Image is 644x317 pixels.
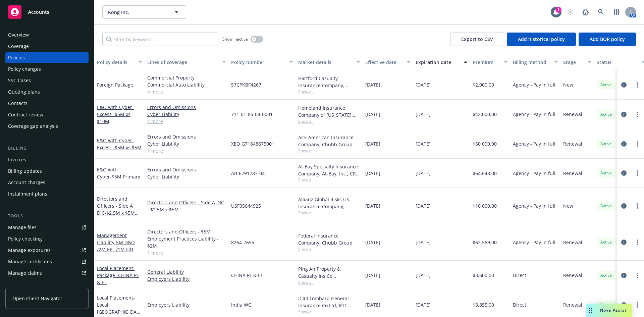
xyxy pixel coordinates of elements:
[633,271,641,279] a: more
[633,140,641,148] a: more
[633,81,641,89] a: more
[97,59,135,66] div: Policy details
[5,145,89,152] div: Billing
[8,268,42,278] div: Manage claims
[560,54,594,70] button: Stage
[510,54,560,70] button: Billing method
[365,239,380,246] span: [DATE]
[416,170,431,177] span: [DATE]
[620,169,628,177] a: circleInformation
[298,177,360,183] span: Show all
[231,59,285,66] div: Policy number
[5,222,89,233] a: Manage files
[8,233,42,244] div: Policy checking
[296,54,363,70] button: Market details
[8,245,51,256] div: Manage exposures
[365,170,380,177] span: [DATE]
[518,36,565,42] span: Add historical policy
[8,154,26,165] div: Invoices
[513,140,555,147] span: Agency - Pay in full
[413,54,470,70] button: Expiration date
[620,202,628,210] a: circleInformation
[599,302,613,308] span: Active
[298,104,360,118] div: Homeland Insurance Company of [US_STATE], Intact Insurance
[228,54,296,70] button: Policy number
[586,304,595,317] div: Drag to move
[8,279,40,290] div: Manage BORs
[147,104,226,111] a: Errors and Omissions
[620,238,628,246] a: circleInformation
[147,235,226,249] a: Employment Practices Liability - $2M
[298,279,360,285] span: Show all
[473,170,497,177] span: $64,648.00
[147,301,226,308] a: Employers Liability
[563,111,582,118] span: Renewal
[563,140,582,147] span: Renewal
[298,246,360,252] span: Show all
[633,238,641,246] a: more
[473,140,497,147] span: $50,000.00
[97,137,142,151] span: - Excess- $5M xs $5M
[8,52,25,63] div: Policies
[5,87,89,97] a: Quoting plans
[563,272,582,279] span: Renewal
[298,118,360,124] span: Show all
[5,3,89,21] a: Accounts
[8,121,58,131] div: Coverage gap analysis
[97,196,135,223] a: Directors and Officers - Side A DIC
[563,239,582,246] span: Renewal
[298,309,360,315] span: Show all
[231,170,265,177] span: AB-6791783-04
[147,133,226,140] a: Errors and Omissions
[599,239,613,245] span: Active
[231,140,274,147] span: XEO G71848875001
[97,232,135,253] a: Management Liability
[473,301,494,308] span: $3,855.00
[365,140,380,147] span: [DATE]
[513,170,555,177] span: Agency - Pay in full
[231,272,263,279] span: CHINA PL & EL
[599,82,613,88] span: Active
[513,301,526,308] span: Direct
[147,249,226,256] a: 1 more
[473,111,497,118] span: $42,000.00
[620,301,628,309] a: circleInformation
[563,202,573,209] span: New
[8,166,42,176] div: Billing updates
[599,111,613,117] span: Active
[555,7,561,13] div: 1
[599,203,613,209] span: Active
[298,295,360,309] div: ICICI Lombard General Insurance Co Ltd, ICIC Lombard, Hartford Insurance Group (International)
[590,36,625,42] span: Add BOR policy
[365,81,380,88] span: [DATE]
[365,301,380,308] span: [DATE]
[231,81,261,88] span: 57CPKBF4267
[147,275,226,282] a: Employers Liability
[147,59,218,66] div: Lines of coverage
[298,59,353,66] div: Market details
[8,109,43,120] div: Contract review
[513,272,526,279] span: Direct
[633,110,641,118] a: more
[97,137,142,151] a: E&O with Cyber
[507,33,576,46] button: Add historical policy
[5,98,89,109] a: Contacts
[8,177,45,188] div: Account charges
[563,301,582,308] span: Renewal
[5,41,89,52] a: Coverage
[108,9,166,16] span: Kong Inc.
[473,272,494,279] span: $3,600.00
[416,239,431,246] span: [DATE]
[298,210,360,216] span: Show all
[513,202,555,209] span: Agency - Pay in full
[416,111,431,118] span: [DATE]
[147,74,226,81] a: Commercial Property
[97,104,134,124] span: - Excess- $5M xs $10M
[633,301,641,309] a: more
[633,202,641,210] a: more
[97,82,133,88] a: Foreign Package
[470,54,510,70] button: Premium
[97,166,140,180] a: E&O with Cyber
[416,59,460,66] div: Expiration date
[222,36,248,42] span: Show inactive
